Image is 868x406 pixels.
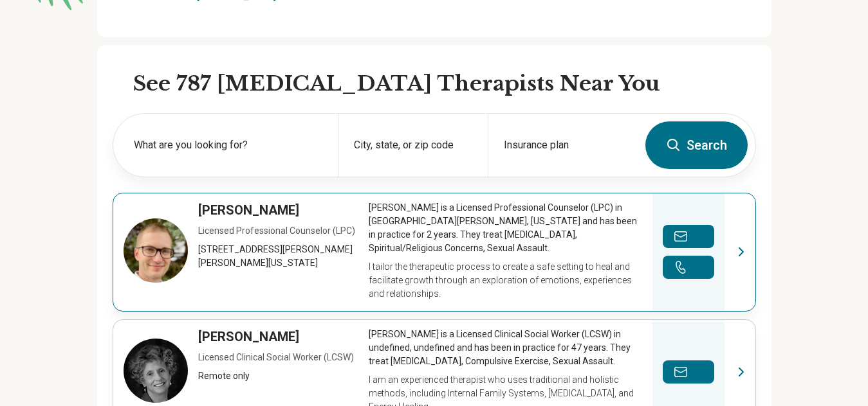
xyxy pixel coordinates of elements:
label: What are you looking for? [134,137,322,153]
button: Make a phone call [663,256,714,279]
button: Search [645,121,748,169]
h2: See 787 [MEDICAL_DATA] Therapists Near You [133,71,756,98]
button: Send a message [663,360,714,384]
button: Send a message [663,225,714,248]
